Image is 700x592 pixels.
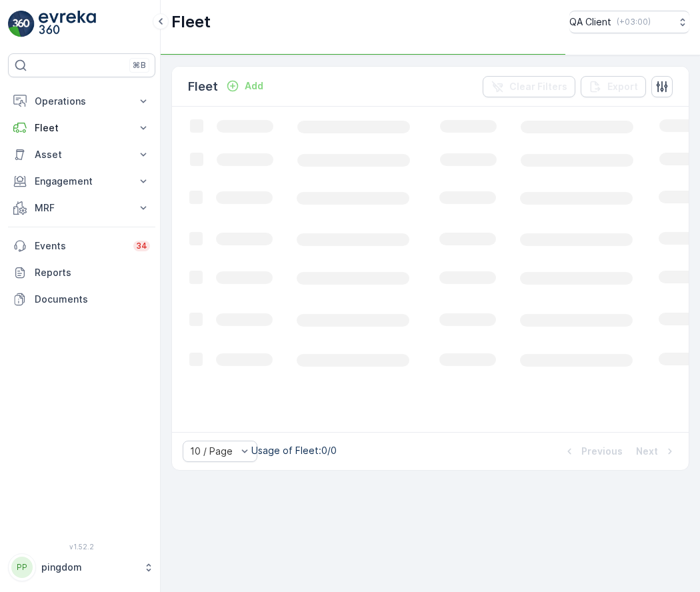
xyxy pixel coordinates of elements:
[8,259,155,286] a: Reports
[8,115,155,141] button: Fleet
[35,266,150,279] p: Reports
[483,76,575,97] button: Clear Filters
[561,443,624,459] button: Previous
[188,77,218,96] p: Fleet
[171,11,211,33] p: Fleet
[35,95,129,108] p: Operations
[8,553,155,581] button: PPpingdom
[136,241,147,251] p: 34
[35,201,129,215] p: MRF
[39,11,96,37] img: logo_light-DOdMpM7g.png
[8,543,155,551] span: v 1.52.2
[8,11,35,37] img: logo
[569,11,689,33] button: QA Client(+03:00)
[133,60,146,71] p: ⌘B
[251,444,337,457] p: Usage of Fleet : 0/0
[581,445,623,458] p: Previous
[569,15,611,29] p: QA Client
[8,286,155,313] a: Documents
[636,445,658,458] p: Next
[35,175,129,188] p: Engagement
[11,557,33,578] div: PP
[8,88,155,115] button: Operations
[8,195,155,221] button: MRF
[221,78,269,94] button: Add
[245,79,263,93] p: Add
[35,239,125,253] p: Events
[8,233,155,259] a: Events34
[581,76,646,97] button: Export
[509,80,567,93] p: Clear Filters
[35,148,129,161] p: Asset
[8,168,155,195] button: Engagement
[607,80,638,93] p: Export
[41,561,137,574] p: pingdom
[635,443,678,459] button: Next
[35,121,129,135] p: Fleet
[8,141,155,168] button: Asset
[35,293,150,306] p: Documents
[617,17,651,27] p: ( +03:00 )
